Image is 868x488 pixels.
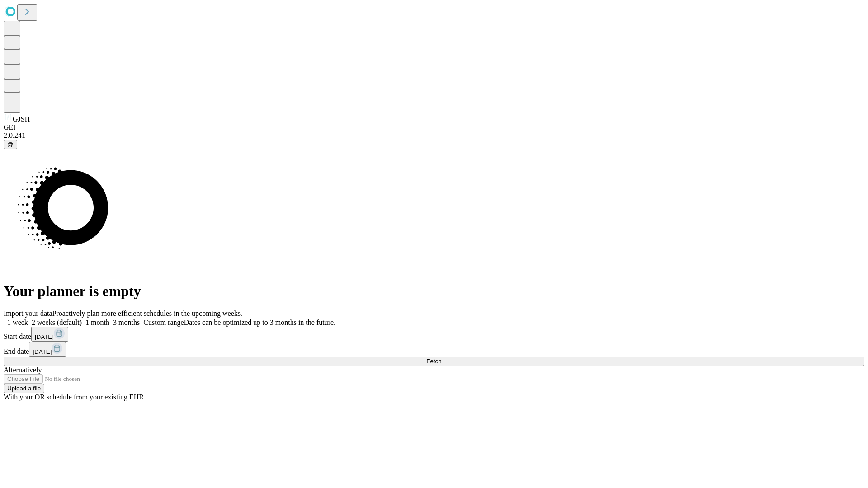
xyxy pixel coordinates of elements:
button: [DATE] [31,327,68,342]
span: With your OR schedule from your existing EHR [4,393,144,401]
span: 1 month [85,319,109,326]
span: @ [7,141,14,148]
div: End date [4,342,864,357]
span: Dates can be optimized up to 3 months in the future. [184,319,335,326]
span: [DATE] [33,348,52,355]
button: [DATE] [29,342,66,357]
div: Start date [4,327,864,342]
span: Fetch [426,358,441,365]
span: Proactively plan more efficient schedules in the upcoming weeks. [52,310,242,317]
button: @ [4,140,17,149]
div: 2.0.241 [4,131,864,140]
span: 2 weeks (default) [32,319,82,326]
span: GJSH [13,115,30,123]
button: Upload a file [4,384,44,393]
span: 3 months [113,319,140,326]
span: Custom range [143,319,184,326]
span: Import your data [4,310,52,317]
div: GEI [4,123,864,131]
h1: Your planner is empty [4,283,864,300]
span: [DATE] [35,333,54,340]
button: Fetch [4,357,864,366]
span: 1 week [7,319,28,326]
span: Alternatively [4,366,42,374]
